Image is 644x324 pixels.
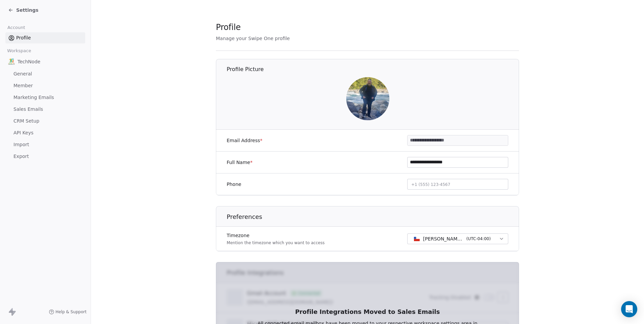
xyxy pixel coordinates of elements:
[4,23,28,33] span: Account
[8,7,38,13] a: Settings
[56,309,87,315] span: Help & Support
[407,179,508,190] button: +1 (555) 123-4567
[466,236,491,242] span: ( UTC-04:00 )
[16,7,38,13] span: Settings
[5,68,85,79] a: General
[423,235,464,242] span: [PERSON_NAME] - CLT
[49,309,87,315] a: Help & Support
[13,129,33,136] span: API Keys
[5,127,85,138] a: API Keys
[5,80,85,91] a: Member
[411,182,450,187] span: +1 (555) 123-4567
[5,32,85,43] a: Profile
[227,66,519,73] h1: Profile Picture
[257,308,478,316] h1: Profile Integrations Moved to Sales Emails
[13,141,29,148] span: Import
[18,58,40,65] span: TechNode
[227,159,253,166] label: Full Name
[8,58,15,65] img: IMAGEN%2010%20A%C3%83%C2%91OS.png
[407,233,508,244] button: [PERSON_NAME] - CLT(UTC-04:00)
[227,181,241,188] label: Phone
[227,213,519,221] h1: Preferences
[5,151,85,162] a: Export
[13,118,39,125] span: CRM Setup
[13,70,32,77] span: General
[13,82,33,89] span: Member
[216,22,241,32] span: Profile
[227,137,262,144] label: Email Address
[227,232,325,239] label: Timezone
[4,46,34,56] span: Workspace
[5,116,85,127] a: CRM Setup
[5,139,85,150] a: Import
[13,94,54,101] span: Marketing Emails
[13,106,43,113] span: Sales Emails
[346,77,389,120] img: S4A6DgfMB4tzWh0FLQ1aBHw40r_5c-XeWg5RpcGkaEo
[16,34,31,41] span: Profile
[621,301,637,317] div: Open Intercom Messenger
[5,104,85,115] a: Sales Emails
[5,92,85,103] a: Marketing Emails
[216,36,290,41] span: Manage your Swipe One profile
[227,240,325,246] p: Mention the timezone which you want to access
[13,153,29,160] span: Export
